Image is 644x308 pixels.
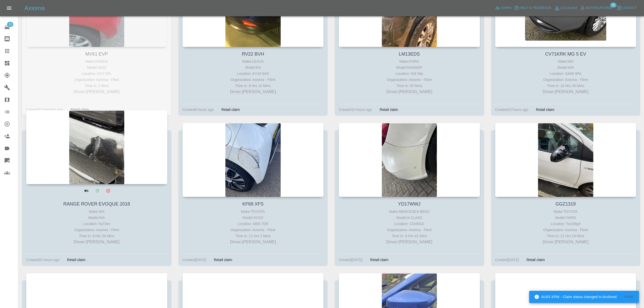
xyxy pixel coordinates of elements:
[621,293,637,301] button: View
[496,83,635,89] div: Time in: 10 Hrs 35 Mins
[340,77,479,83] div: Organization: Axioma - Fleet
[513,4,552,12] button: Help & Feedback
[184,83,323,89] div: Time in: 8 Hrs 10 Mins
[210,257,236,263] div: Retail claim
[495,257,519,263] div: Created [DATE]
[496,77,635,83] div: Organization: Axioma - Fleet
[495,107,529,113] div: Created 15 hours ago
[494,4,513,12] a: Admin
[556,201,576,207] a: GGZ1319
[496,221,635,227] div: Location: Tw166pd
[92,185,102,196] a: Modify
[500,5,512,11] span: Admin
[340,209,479,215] div: Make: MERCEDES-BENZ
[63,201,130,207] a: RANGE ROVER EVOQUE 2018
[340,71,479,77] div: Location: Gl4 5dy
[340,239,479,245] p: Driver: [PERSON_NAME]
[27,233,166,239] div: Time in: 8 Hrs 38 Mins
[523,257,548,263] div: Retail claim
[496,233,635,239] div: Time in: 12 Hrs 10 Mins
[339,257,363,263] div: Created [DATE]
[532,107,558,113] div: Retail claim
[496,64,635,71] div: Model: N/A
[26,257,60,263] div: Created 20 hours ago
[340,215,479,221] div: Model: A-CLASS
[534,292,617,301] div: AU03 XPW - Claim status changed to Archived
[242,201,264,207] a: KF68 XFS
[496,239,635,245] p: Driver: [PERSON_NAME]
[366,257,392,263] div: Retail claim
[561,5,578,11] span: Account
[340,227,479,233] div: Organization: Axioma - Fleet
[398,201,421,207] a: YD17WWJ
[496,209,635,215] div: Make: TOYOTA
[27,209,166,215] div: Make: N/A
[553,4,579,12] a: Account
[3,2,15,14] button: Open drawer
[496,71,635,77] div: Location: SA69 9PA
[520,5,551,11] span: Help & Feedback
[340,221,479,227] div: Location: CO45GD
[376,107,402,113] div: Retail claim
[579,4,613,12] button: Notifications
[27,215,166,221] div: Model: N/A
[496,58,635,64] div: Make: N/A
[184,71,323,77] div: Location: KY16 8AS
[27,227,166,233] div: Organization: Axioma - Fleet
[340,83,479,89] div: Time in: 25 Mins
[615,4,638,12] button: Logout
[340,89,479,95] p: Driver: [PERSON_NAME]
[610,3,616,8] span: 25
[184,209,323,215] div: Make: TOYOTA
[63,257,89,263] div: Retail claim
[184,215,323,221] div: Model: AYGO
[586,5,612,11] span: Notifications
[184,227,323,233] div: Organization: Axioma - Fleet
[7,22,13,27] span: 13
[545,52,586,57] a: CV71KRK MG 5 EV
[399,52,420,57] a: LM13EDS
[27,239,166,245] p: Driver: [PERSON_NAME]
[340,58,479,64] div: Make: FORD
[242,52,264,57] a: RV22 BVH
[340,64,479,71] div: Model: RANGER
[184,233,323,239] div: Time in: 11 Hrs 3 Mins
[81,185,92,196] a: View
[496,215,635,221] div: Model: YARIS
[184,58,323,64] div: Make: LEXUS
[218,107,243,113] div: Retail claim
[184,221,323,227] div: Location: ME8 7DR
[103,185,113,196] button: Archive
[496,89,635,95] p: Driver: [PERSON_NAME]
[339,107,372,113] div: Created 10 hours ago
[24,4,45,12] h5: Axioma
[183,257,206,263] div: Created [DATE]
[184,77,323,83] div: Organization: Axioma - Fleet
[27,221,166,227] div: Location: ha72ex
[496,227,635,233] div: Organization: Axioma - Fleet
[184,89,323,95] p: Driver: [PERSON_NAME]
[184,64,323,71] div: Model: RX
[340,233,479,239] div: Time in: 9 Hrs 41 Mins
[184,239,323,245] p: Driver: [PERSON_NAME]
[183,107,214,113] div: Created 9 hours ago
[622,5,637,11] span: Logout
